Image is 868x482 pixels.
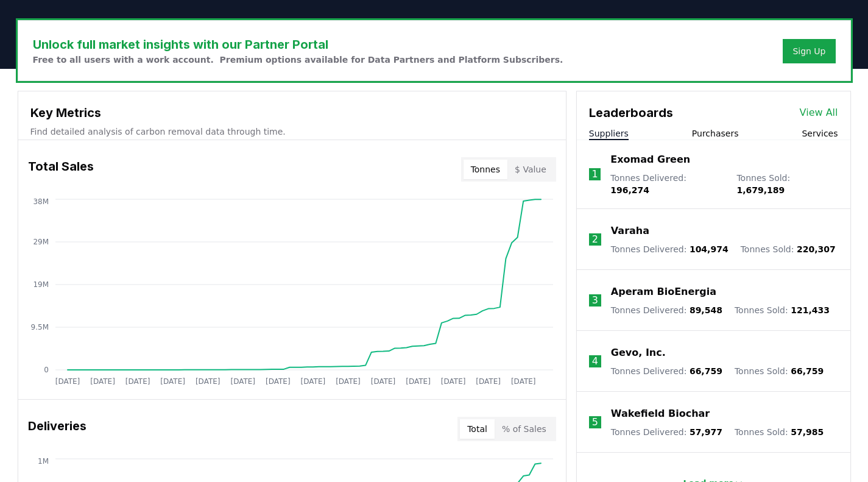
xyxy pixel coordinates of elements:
button: % of Sales [495,419,554,439]
span: 57,985 [791,427,824,437]
h3: Leaderboards [589,104,673,122]
span: 1,679,189 [736,185,785,195]
span: 220,307 [797,244,836,254]
tspan: 38M [33,197,49,206]
h3: Total Sales [28,157,94,182]
tspan: [DATE] [406,377,431,386]
p: 1 [591,167,598,182]
button: Purchasers [692,127,739,140]
tspan: [DATE] [195,377,220,386]
p: Tonnes Delivered : [611,243,729,255]
button: Services [802,127,838,140]
a: Gevo, Inc. [611,346,666,360]
p: Tonnes Sold : [735,304,830,316]
tspan: [DATE] [90,377,115,386]
a: Wakefield Biochar [611,406,710,421]
tspan: [DATE] [266,377,291,386]
tspan: [DATE] [370,377,395,386]
p: Tonnes Sold : [736,172,838,196]
span: 121,433 [791,305,830,315]
p: Tonnes Delivered : [610,172,724,196]
p: Find detailed analysis of carbon removal data through time. [30,126,554,138]
h3: Unlock full market insights with our Partner Portal [33,35,563,54]
p: Tonnes Delivered : [611,365,722,377]
button: Tonnes [464,160,507,179]
tspan: [DATE] [55,377,80,386]
span: 104,974 [690,244,729,254]
tspan: [DATE] [336,377,361,386]
button: $ Value [507,160,554,179]
span: 66,759 [690,366,722,376]
a: Aperam BioEnergia [611,285,716,299]
span: 57,977 [690,427,722,437]
tspan: [DATE] [510,377,535,386]
h3: Deliveries [28,417,86,441]
span: 66,759 [791,366,824,376]
p: Tonnes Sold : [735,426,824,438]
p: Tonnes Sold : [741,243,836,255]
span: 196,274 [610,185,649,195]
p: Tonnes Delivered : [611,426,722,438]
p: 4 [592,354,598,369]
p: Tonnes Sold : [735,365,824,377]
p: 5 [592,415,598,430]
p: 3 [592,293,598,308]
tspan: 29M [33,238,49,246]
a: Varaha [611,224,649,238]
a: Exomad Green [610,152,690,167]
p: Tonnes Delivered : [611,304,722,316]
tspan: [DATE] [160,377,185,386]
h3: Key Metrics [30,104,554,122]
button: Suppliers [589,127,629,140]
p: Free to all users with a work account. Premium options available for Data Partners and Platform S... [33,54,563,66]
span: 89,548 [690,305,722,315]
a: Sign Up [792,45,825,57]
button: Sign Up [783,39,835,63]
a: View All [800,105,838,120]
tspan: 19M [33,280,49,289]
tspan: [DATE] [440,377,465,386]
tspan: 0 [44,366,49,374]
p: 2 [592,232,598,247]
tspan: [DATE] [300,377,325,386]
tspan: [DATE] [125,377,150,386]
tspan: [DATE] [230,377,255,386]
tspan: 9.5M [30,323,48,331]
button: Total [460,419,495,439]
tspan: 1M [38,457,49,466]
tspan: [DATE] [476,377,501,386]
